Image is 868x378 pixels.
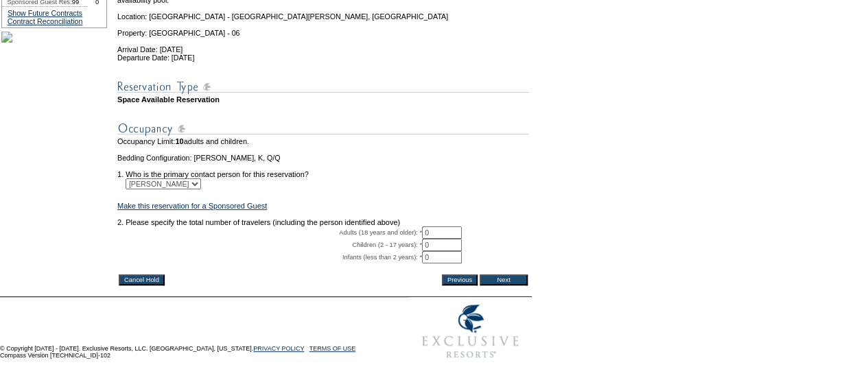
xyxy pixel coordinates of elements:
td: Property: [GEOGRAPHIC_DATA] - 06 [117,21,529,37]
td: 2. Please specify the total number of travelers (including the person identified above) [117,218,529,226]
input: Next [480,274,528,285]
td: Space Available Reservation [117,95,529,104]
td: Adults (18 years and older): * [117,226,422,239]
td: Location: [GEOGRAPHIC_DATA] - [GEOGRAPHIC_DATA][PERSON_NAME], [GEOGRAPHIC_DATA] [117,4,529,21]
td: Bedding Configuration: [PERSON_NAME], K, Q/Q [117,154,529,162]
td: Departure Date: [DATE] [117,54,529,62]
a: Make this reservation for a Sponsored Guest [117,202,267,210]
a: Show Future Contracts [8,9,82,17]
a: Contract Reconciliation [8,17,83,25]
img: Shot-24-074.jpg [1,32,12,43]
img: subTtlResType.gif [117,78,529,95]
input: Cancel Hold [119,274,165,285]
td: Children (2 - 17 years): * [117,239,422,251]
td: Arrival Date: [DATE] [117,37,529,54]
td: 1. Who is the primary contact person for this reservation? [117,162,529,178]
img: Exclusive Resorts [409,297,532,366]
a: TERMS OF USE [309,345,356,352]
td: Infants (less than 2 years): * [117,251,422,263]
td: Occupancy Limit: adults and children. [117,137,529,145]
span: 10 [175,137,183,145]
img: subTtlOccupancy.gif [117,120,529,137]
input: Previous [442,274,478,285]
a: PRIVACY POLICY [253,345,304,352]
